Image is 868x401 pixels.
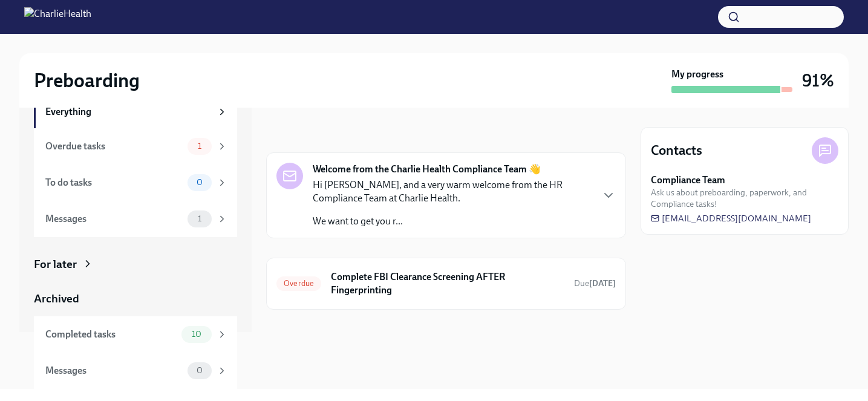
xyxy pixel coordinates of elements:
[34,291,237,307] a: Archived
[34,256,77,272] div: For later
[34,128,237,165] a: Overdue tasks1
[189,366,210,375] span: 0
[651,212,811,224] a: [EMAIL_ADDRESS][DOMAIN_NAME]
[276,279,321,288] span: Overdue
[34,96,237,128] a: Everything
[45,212,183,226] div: Messages
[671,68,723,81] strong: My progress
[651,174,725,187] strong: Compliance Team
[189,178,210,187] span: 0
[574,278,616,289] span: September 7th, 2025 09:00
[276,268,616,299] a: OverdueComplete FBI Clearance Screening AFTER FingerprintingDue[DATE]
[331,270,564,297] h6: Complete FBI Clearance Screening AFTER Fingerprinting
[266,127,323,143] div: In progress
[313,163,541,176] strong: Welcome from the Charlie Health Compliance Team 👋
[45,105,212,119] div: Everything
[313,215,592,228] p: We want to get you r...
[45,176,183,189] div: To do tasks
[651,142,702,160] h4: Contacts
[34,316,237,353] a: Completed tasks10
[34,201,237,237] a: Messages1
[45,140,183,153] div: Overdue tasks
[802,70,834,91] h3: 91%
[34,256,237,272] a: For later
[45,328,177,341] div: Completed tasks
[24,7,91,27] img: CharlieHealth
[313,178,592,205] p: Hi [PERSON_NAME], and a very warm welcome from the HR Compliance Team at Charlie Health.
[45,364,183,377] div: Messages
[191,142,209,151] span: 1
[184,330,209,339] span: 10
[574,278,616,289] span: Due
[651,187,838,210] span: Ask us about preboarding, paperwork, and Compliance tasks!
[191,214,209,223] span: 1
[34,165,237,201] a: To do tasks0
[34,353,237,389] a: Messages0
[34,68,140,93] h2: Preboarding
[589,278,616,289] strong: [DATE]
